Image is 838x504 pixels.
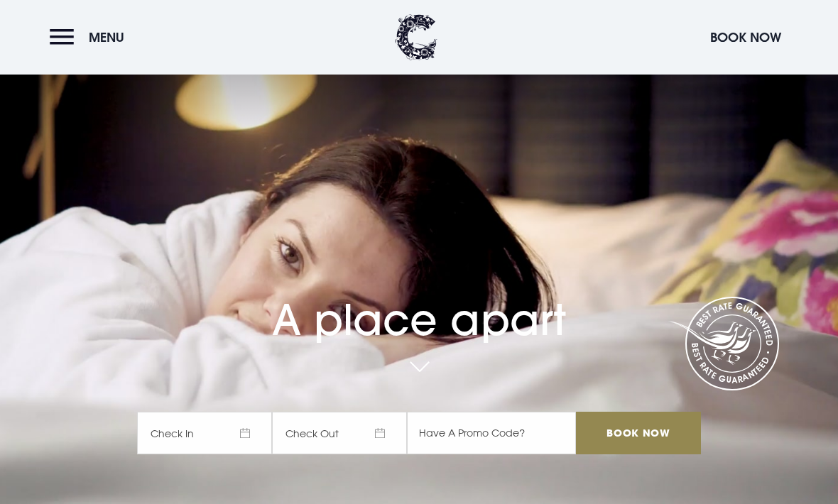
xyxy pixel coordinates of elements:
[576,412,701,454] input: Book Now
[137,412,272,454] span: Check In
[50,22,131,53] button: Menu
[703,22,788,53] button: Book Now
[89,29,124,45] span: Menu
[272,412,407,454] span: Check Out
[137,263,701,345] h1: A place apart
[407,412,576,454] input: Have A Promo Code?
[395,14,437,60] img: Clandeboye Lodge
